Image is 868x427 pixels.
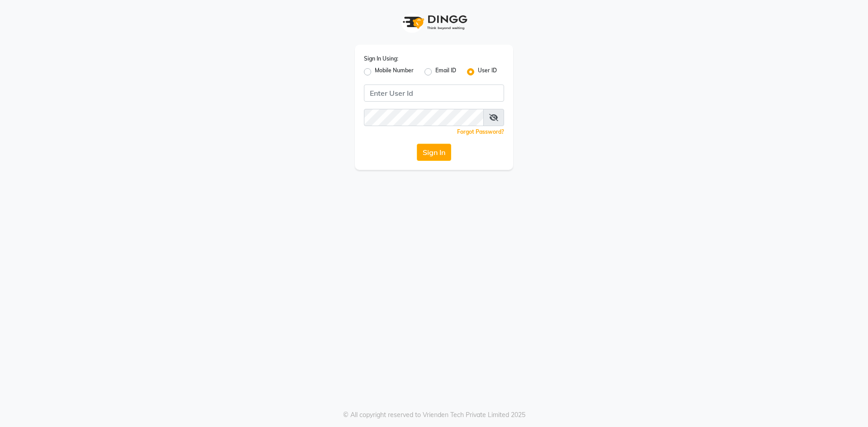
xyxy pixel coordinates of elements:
img: logo1.svg [398,9,470,36]
label: Email ID [435,66,456,77]
label: Mobile Number [375,66,414,77]
label: User ID [478,66,497,77]
input: Username [364,109,484,126]
button: Sign In [417,144,451,161]
a: Forgot Password? [457,128,504,135]
label: Sign In Using: [364,55,398,63]
input: Username [364,84,504,102]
